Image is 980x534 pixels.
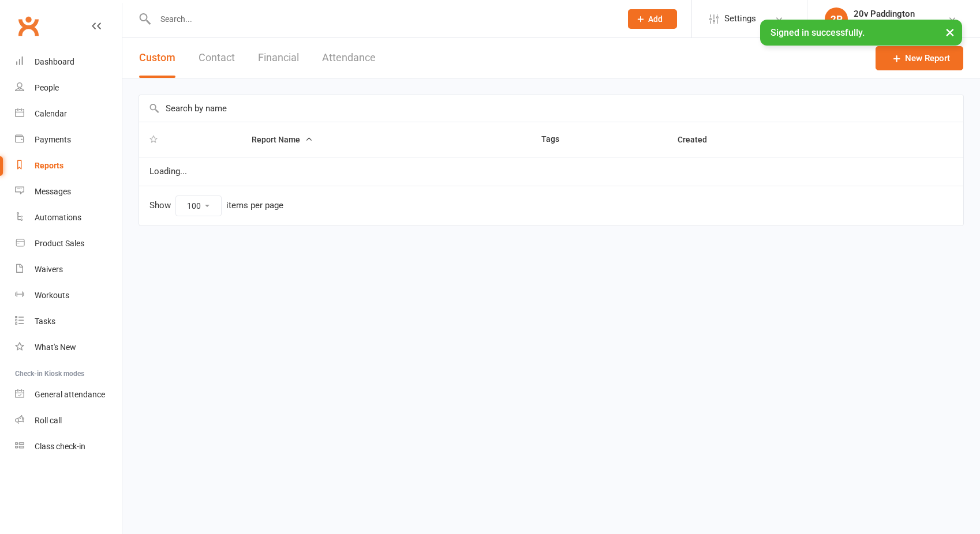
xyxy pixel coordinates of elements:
th: Tags [531,122,668,157]
span: Signed in successfully. [770,27,865,38]
span: Report Name [252,135,313,144]
td: Loading... [139,157,963,186]
button: Report Name [252,133,313,146]
a: Clubworx [14,12,43,40]
div: Waivers [35,265,63,274]
a: Class kiosk mode [15,434,122,460]
div: General attendance [35,390,105,399]
a: General attendance kiosk mode [15,382,122,408]
div: Messages [35,187,71,196]
button: Contact [199,38,235,78]
span: Settings [724,6,756,32]
a: Calendar [15,101,122,127]
a: Automations [15,205,122,231]
div: 2P [825,7,848,31]
div: Tasks [35,317,55,326]
button: Attendance [322,38,376,78]
div: 20v Paddington [854,9,915,19]
a: Product Sales [15,231,122,257]
a: Dashboard [15,49,122,75]
span: Created [678,135,720,144]
button: Add [628,9,677,29]
div: Roll call [35,416,62,425]
div: Calendar [35,109,67,118]
button: Custom [139,38,175,78]
div: Automations [35,213,81,222]
input: Search... [152,11,613,27]
button: × [940,20,960,44]
div: Product Sales [35,239,84,248]
a: What's New [15,334,122,360]
div: 20v Paddington [854,19,915,29]
div: Dashboard [35,57,74,66]
div: Class check-in [35,442,85,451]
div: People [35,83,59,92]
a: New Report [876,46,963,70]
div: What's New [35,343,76,352]
a: Tasks [15,309,122,334]
a: People [15,75,122,101]
span: Add [648,14,663,24]
a: Payments [15,127,122,153]
input: Search by name [139,95,963,122]
button: Financial [258,38,299,78]
a: Waivers [15,257,122,283]
a: Roll call [15,408,122,434]
div: Payments [35,135,71,144]
button: Created [678,133,720,146]
div: Reports [35,161,63,170]
a: Workouts [15,283,122,309]
a: Messages [15,179,122,205]
a: Reports [15,153,122,179]
div: items per page [226,201,283,210]
div: Workouts [35,291,69,300]
div: Show [149,195,283,216]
